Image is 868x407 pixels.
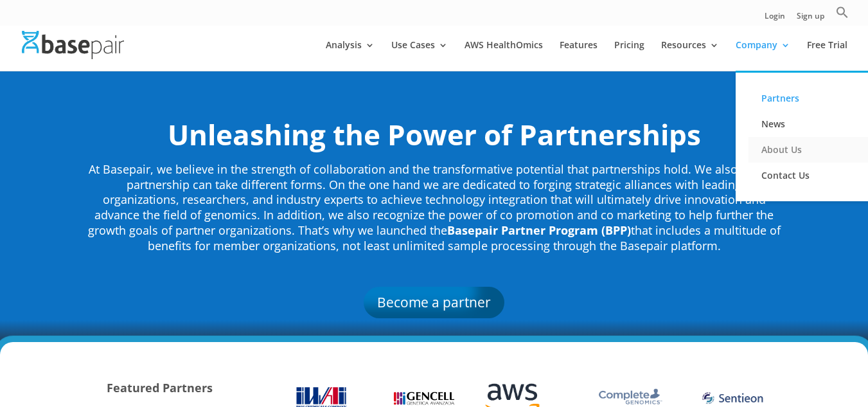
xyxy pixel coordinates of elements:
a: Features [560,41,598,71]
a: Analysis [326,41,375,71]
a: Become a partner [364,287,504,318]
strong: Unleashing the Power of Partnerships [168,115,701,154]
a: Free Trial [807,41,847,71]
img: sentieon [699,390,766,406]
span: At Basepair, we believe in the strength of collaboration and the transformative potential that pa... [88,161,781,253]
a: Search Icon Link [836,6,849,26]
a: Company [736,41,790,71]
svg: Search [836,6,849,19]
a: Resources [661,41,719,71]
a: AWS HealthOmics [465,41,543,71]
a: Pricing [614,41,644,71]
a: Use Cases [391,41,448,71]
strong: Featured Partners [107,380,213,395]
img: Basepair [22,31,124,59]
a: Login [765,12,785,26]
a: Sign up [797,12,824,26]
strong: Basepair Partner Program (BPP) [447,222,631,238]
